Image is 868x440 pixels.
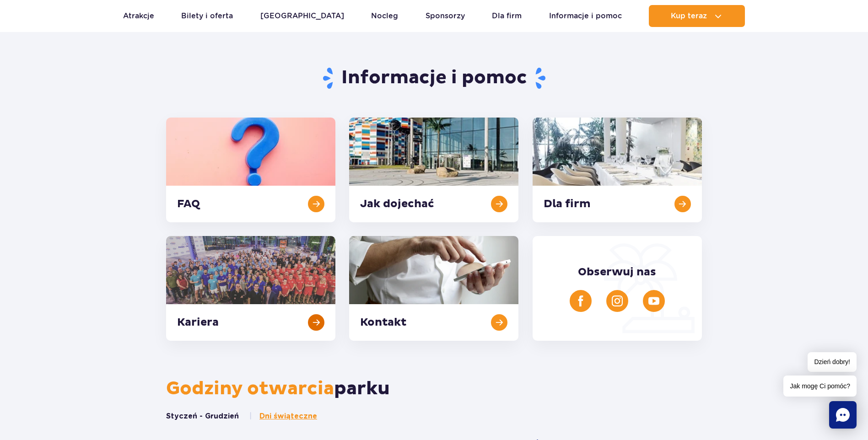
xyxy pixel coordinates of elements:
[649,5,745,27] button: Kup teraz
[371,5,398,27] a: Nocleg
[166,377,702,400] h2: parku
[259,411,317,421] span: Dni świąteczne
[181,5,233,27] a: Bilety i oferta
[166,66,702,90] h1: Informacje i pomoc
[671,12,707,20] span: Kup teraz
[166,411,239,421] button: Styczeń - Grudzień
[166,377,334,400] span: Godziny otwarcia
[549,5,622,27] a: Informacje i pomoc
[426,5,465,27] a: Sponsorzy
[829,401,857,429] div: Chat
[123,5,154,27] a: Atrakcje
[808,352,857,372] span: Dzień dobry!
[249,411,317,421] button: Dni świąteczne
[648,295,659,306] img: YouTube
[575,295,586,306] img: Facebook
[260,5,344,27] a: [GEOGRAPHIC_DATA]
[783,376,857,397] span: Jak mogę Ci pomóc?
[578,265,656,279] span: Obserwuj nas
[612,295,623,306] img: Instagram
[492,5,522,27] a: Dla firm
